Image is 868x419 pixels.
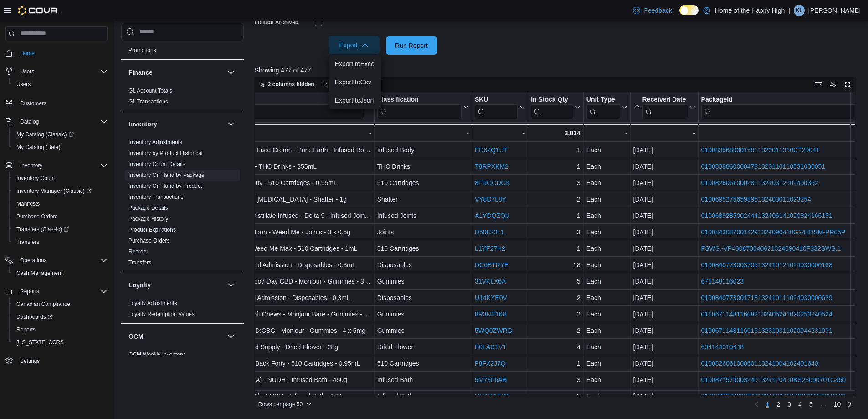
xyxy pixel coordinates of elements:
div: Classification [377,96,461,104]
span: 10 [834,400,841,409]
span: 2 columns hidden [268,81,314,88]
a: ER62Q1UT [475,146,508,154]
button: Inventory [16,160,46,171]
a: 01008956890015811322011310CT20041 [701,146,819,154]
button: Inventory [226,119,236,129]
a: T8RPXKM2 [475,163,508,170]
a: 010082606100028113240312102400362 [701,179,818,186]
div: Each [586,210,627,221]
div: Each [586,276,627,287]
div: 1 [531,210,580,221]
a: My Catalog (Classic) [9,128,111,141]
a: Manifests [13,198,43,209]
a: Loyalty Redemption Values [128,311,195,317]
a: Users [13,79,34,90]
div: - [586,128,627,139]
div: [DATE] [633,259,695,270]
span: Catalog [20,118,39,125]
button: Loyalty [226,279,236,290]
button: Enter fullscreen [842,79,853,90]
a: Inventory On Hand by Package [128,172,205,178]
a: Settings [16,356,43,367]
a: 01008430870014291324090410G248DSM-PR05P [701,228,845,236]
p: Home of the Happy High [715,5,785,16]
button: Unit Type [586,96,627,119]
span: Catalog [16,116,108,127]
a: 0100689285002444132406141020324166151 [701,212,832,219]
span: Operations [16,255,108,266]
span: Canadian Compliance [16,300,70,308]
button: Export toJson [329,91,381,109]
div: [DATE] [633,161,695,172]
button: Classification [377,96,468,119]
div: Disposables [377,259,468,270]
div: Unit Type [586,96,620,104]
a: 0100671148116016132310311020044231031 [701,327,832,334]
a: 694144019648 [701,343,743,351]
div: Each [586,227,627,238]
span: Inventory Count [13,173,108,184]
h3: Inventory [128,119,157,129]
div: In Stock Qty [531,96,573,119]
button: Reports [2,285,111,298]
span: Cash Management [16,269,62,277]
div: SKU URL [475,96,518,119]
button: Canadian Compliance [9,298,111,310]
a: Inventory On Hand by Product [128,183,202,189]
a: Package History [128,216,168,222]
span: 2 [776,400,780,409]
button: OCM [128,332,224,341]
div: 2 [531,292,580,303]
span: Inventory Manager (Classic) [13,186,108,197]
a: [US_STATE] CCRS [13,337,67,348]
a: 01008775790032401324120410BS23090701G450 [701,376,846,383]
a: Package Details [128,205,168,211]
span: GL Transactions [128,98,168,105]
button: Export [329,36,380,54]
a: Cash Management [13,268,66,279]
span: Reports [20,288,39,295]
div: 2 [531,194,580,205]
span: Dashboards [16,313,53,321]
span: Washington CCRS [13,337,108,348]
a: 0100840773003705132410121024030000168 [701,261,832,269]
button: Users [9,78,111,91]
a: Home [16,48,38,59]
span: Customers [20,100,46,107]
span: Reorder [128,248,148,255]
a: Loyalty Adjustments [128,300,177,306]
span: 1 [766,400,770,409]
span: Package History [128,215,168,222]
a: B0LAC1V1 [475,343,506,351]
p: | [788,5,790,16]
span: Inventory Count [16,175,55,182]
div: Kara Ludwar [794,5,805,16]
button: Manifests [9,197,111,210]
div: [DATE] [633,210,695,221]
button: Home [2,47,111,60]
div: Product [195,96,364,119]
div: PackageId [701,96,858,104]
button: Customers [2,96,111,109]
span: Promotions [128,47,156,54]
nav: Complex example [5,43,108,391]
span: Transfers (Classic) [13,224,108,235]
div: 1 [531,243,580,254]
h3: Loyalty [128,280,151,290]
span: Dark Mode [679,15,680,16]
div: Each [586,292,627,303]
div: 1 [531,145,580,155]
a: 010082606100060113241004102401640 [701,360,818,367]
span: Users [16,66,108,77]
span: Inventory Transactions [128,193,184,201]
a: Inventory Manager (Classic) [13,186,95,197]
span: Transfers (Classic) [16,226,69,233]
span: Operations [20,257,47,264]
button: [US_STATE] CCRS [9,336,111,349]
div: 18 [531,259,580,270]
div: 2 [531,325,580,336]
span: Inventory Manager (Classic) [16,187,92,195]
div: [DATE] [633,177,695,188]
div: Disposables [377,292,468,303]
button: PackageId [701,96,865,119]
